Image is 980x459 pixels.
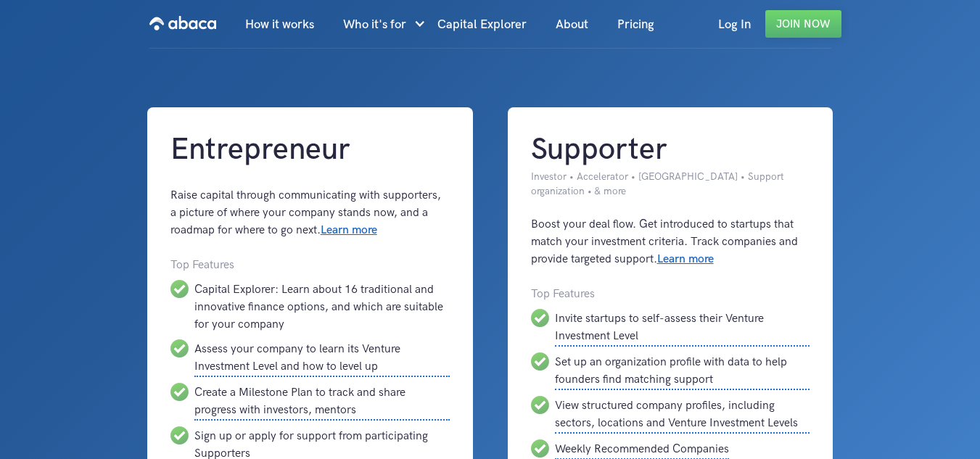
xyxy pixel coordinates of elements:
[531,286,810,303] div: Top Features
[194,280,450,334] div: Capital Explorer: Learn about 16 traditional and innovative finance options, and which are suitab...
[170,131,450,170] h1: Entrepreneur
[555,352,810,390] div: Set up an organization profile with data to help founders find matching support
[170,257,450,274] div: Top Features
[657,252,714,266] a: Learn more
[149,12,216,35] img: Abaca logo
[765,10,841,38] a: Join Now
[531,216,810,268] div: Boost your deal flow. Get introduced to startups that match your investment criteria. Track compa...
[555,309,810,347] div: Invite startups to self-assess their Venture Investment Level
[531,131,810,170] h1: Supporter
[531,170,810,199] div: Investor • Accelerator • [GEOGRAPHIC_DATA] • Support organization • & more
[555,396,810,434] div: View structured company profiles, including sectors, locations and Venture Investment Levels
[194,339,450,377] div: Assess your company to learn its Venture Investment Level and how to level up
[321,223,377,237] a: Learn more
[194,383,450,421] div: Create a Milestone Plan to track and share progress with investors, mentors
[170,187,450,239] div: Raise capital through communicating with supporters, a picture of where your company stands now, ...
